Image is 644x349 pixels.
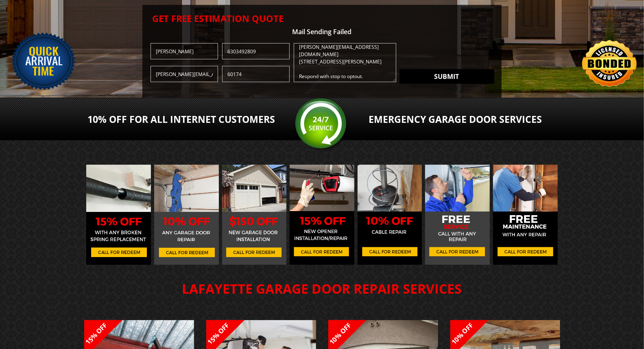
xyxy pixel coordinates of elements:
img: c6.jpg [222,165,287,265]
img: c2.jpg [154,165,219,265]
input: Enter email [151,66,218,82]
span: Mail Sending Failed [292,27,351,36]
input: Phone [222,43,290,59]
h2: 10% OFF For All Internet Customers [84,114,275,125]
button: Submit [399,69,494,84]
img: c5.jpg [358,165,422,265]
img: c1.jpg [493,165,558,265]
input: Name [151,43,218,59]
img: srv.png [294,98,350,153]
img: c7.jpg [86,165,151,265]
img: c3.jpg [290,165,354,265]
h2: Emergency Garage Door services [369,114,560,125]
h2: LAFAYETTE GARAGE DOOR REPAIR SERVICES [84,265,560,297]
img: c4.jpg [425,165,490,265]
h2: Get Free Estimation Quote [146,13,498,24]
iframe: reCAPTCHA [399,43,495,68]
input: Zip [222,66,290,82]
